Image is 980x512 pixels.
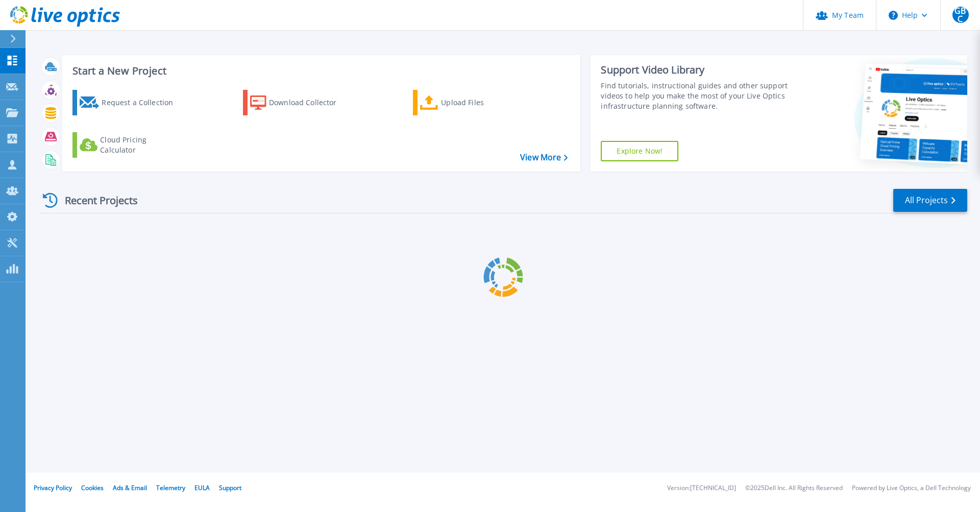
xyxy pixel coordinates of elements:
[72,65,568,77] h3: Start a New Project
[72,90,186,115] a: Request a Collection
[100,135,182,155] div: Cloud Pricing Calculator
[413,90,527,115] a: Upload Files
[219,483,241,492] a: Support
[102,92,183,113] div: Request a Collection
[39,188,152,213] div: Recent Projects
[893,189,967,212] a: All Projects
[601,141,678,161] a: Explore Now!
[520,153,568,162] a: View More
[852,485,971,492] li: Powered by Live Optics, a Dell Technology
[34,483,72,492] a: Privacy Policy
[243,90,357,115] a: Download Collector
[269,92,351,113] div: Download Collector
[441,92,523,113] div: Upload Files
[952,7,969,23] span: GBC
[194,483,210,492] a: EULA
[601,81,793,111] div: Find tutorials, instructional guides and other support videos to help you make the most of your L...
[601,63,793,77] div: Support Video Library
[745,485,843,492] li: © 2025 Dell Inc. All Rights Reserved
[81,483,104,492] a: Cookies
[72,132,186,158] a: Cloud Pricing Calculator
[156,483,185,492] a: Telemetry
[113,483,147,492] a: Ads & Email
[667,485,736,492] li: Version: [TECHNICAL_ID]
